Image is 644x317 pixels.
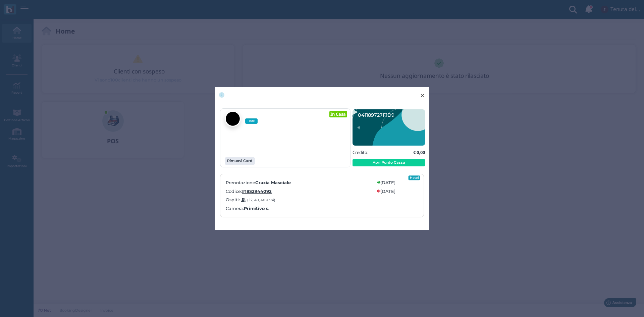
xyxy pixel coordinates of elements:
b: In Casa [330,111,346,117]
span: Assistenza [20,5,44,10]
a: Hotel [225,111,262,127]
span: × [420,91,425,100]
text: 041189727F1D91 [358,112,396,118]
div: Hotel [409,175,420,180]
button: Apri Punto Cassa [353,159,425,166]
button: Rimuovi Card [225,157,255,165]
label: [DATE] [380,179,395,186]
h5: Credito: [353,150,368,155]
b: € 0,00 [413,149,425,155]
span: Hotel [245,118,258,124]
label: Prenotazione [226,179,373,186]
b: Grazia Masciale [255,180,291,185]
